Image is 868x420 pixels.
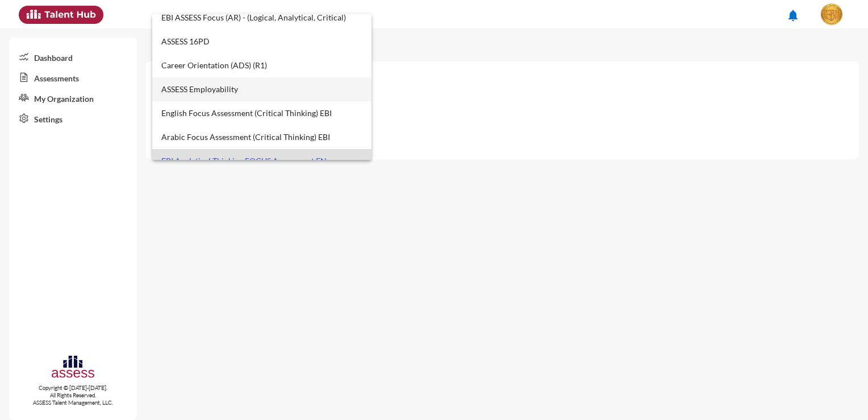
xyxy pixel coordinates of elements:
[161,30,363,53] span: ASSESS 16PD
[161,6,363,30] span: EBI ASSESS Focus (AR) - (Logical, Analytical, Critical)
[161,77,363,101] span: ASSESS Employability
[161,125,363,149] span: Arabic Focus Assessment (Critical Thinking) EBI
[161,101,363,125] span: English Focus Assessment (Critical Thinking) EBI
[161,149,363,173] span: EBI Analytical Thinking FOCUS Assessment EN
[161,53,363,77] span: Career Orientation (ADS) (R1)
